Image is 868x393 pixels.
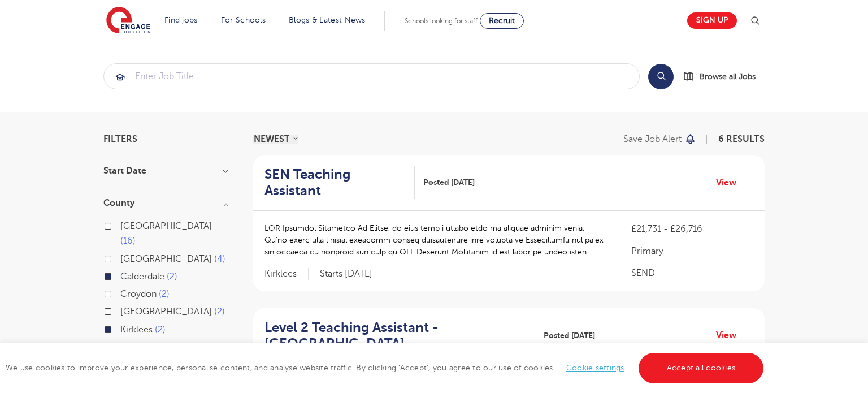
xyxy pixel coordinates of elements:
input: Calderdale 2 [120,271,128,279]
p: SEND [631,266,753,280]
span: 16 [120,236,136,246]
a: View [716,175,745,190]
p: Save job alert [623,135,682,144]
input: Wakefield 2 [120,342,128,349]
span: 6 RESULTS [718,134,765,144]
span: Kirklees [264,268,309,280]
p: £21,731 - £26,716 [631,222,753,236]
a: SEN Teaching Assistant [264,166,415,199]
span: Kirklees [120,325,153,335]
span: [GEOGRAPHIC_DATA] [120,306,212,317]
span: Browse all Jobs [700,70,756,83]
h3: Start Date [103,166,228,175]
span: Calderdale [120,271,164,282]
h3: County [103,198,228,208]
span: 2 [214,306,225,317]
span: 2 [159,289,170,299]
a: Sign up [687,12,737,29]
input: Kirklees 2 [120,325,128,332]
h2: Level 2 Teaching Assistant - [GEOGRAPHIC_DATA] [264,319,526,352]
span: Filters [103,135,137,144]
img: Engage Education [106,7,150,35]
a: Browse all Jobs [683,70,765,83]
span: We use cookies to improve your experience, personalise content, and analyse website traffic. By c... [6,364,766,372]
a: Blogs & Latest News [289,16,366,24]
span: 2 [155,325,166,335]
a: View [716,328,745,343]
a: Accept all cookies [639,353,764,383]
span: Posted [DATE] [423,176,475,188]
a: For Schools [221,16,266,24]
span: Posted [DATE] [544,330,595,342]
span: Schools looking for staff [405,17,478,25]
input: [GEOGRAPHIC_DATA] 16 [120,221,128,228]
span: [GEOGRAPHIC_DATA] [120,254,212,264]
input: Submit [104,64,639,89]
span: Recruit [489,16,515,25]
p: Starts [DATE] [320,268,372,280]
span: Wakefield [120,342,160,352]
button: Search [648,64,674,89]
button: Save job alert [623,135,696,144]
span: 2 [163,342,173,352]
span: Croydon [120,289,157,299]
span: 2 [167,271,177,282]
span: [GEOGRAPHIC_DATA] [120,221,212,231]
div: Submit [103,63,640,89]
p: Primary [631,244,753,258]
input: [GEOGRAPHIC_DATA] 4 [120,254,128,261]
a: Cookie settings [566,364,624,372]
span: 4 [214,254,225,264]
a: Recruit [480,13,524,29]
p: LOR Ipsumdol Sitametco Ad Elitse, do eius temp i utlabo etdo ma aliquae adminim venia. Qu’no exer... [264,222,609,258]
a: Level 2 Teaching Assistant - [GEOGRAPHIC_DATA] [264,319,535,352]
a: Find jobs [164,16,198,24]
h2: SEN Teaching Assistant [264,166,406,199]
input: Croydon 2 [120,289,128,296]
input: [GEOGRAPHIC_DATA] 2 [120,306,128,314]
